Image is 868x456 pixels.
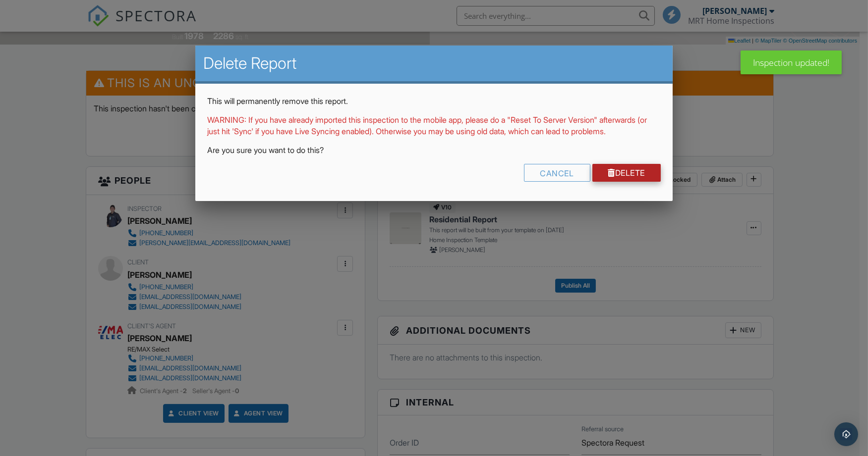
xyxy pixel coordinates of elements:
p: This will permanently remove this report. [207,96,661,106]
a: Delete [592,164,661,182]
div: Cancel [524,164,590,182]
div: Open Intercom Messenger [834,422,858,446]
p: Are you sure you want to do this? [207,145,661,155]
p: WARNING: If you have already imported this inspection to the mobile app, please do a "Reset To Se... [207,114,661,137]
h2: Delete Report [203,53,665,73]
div: Inspection updated! [741,51,842,74]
